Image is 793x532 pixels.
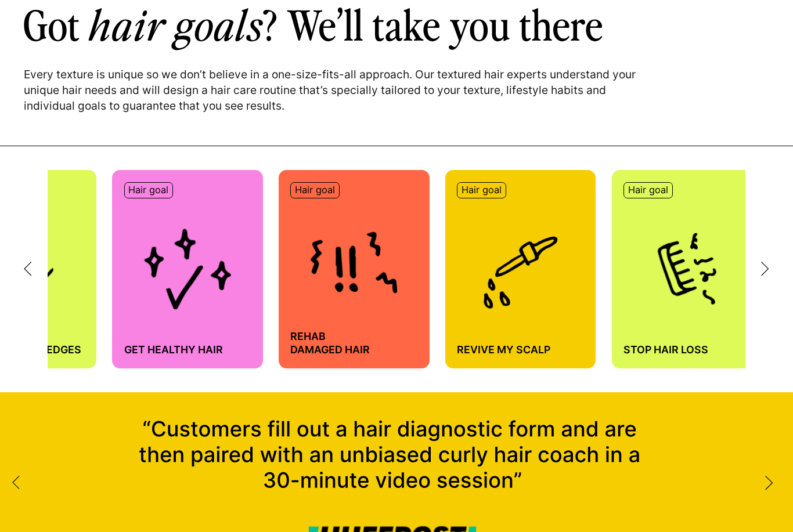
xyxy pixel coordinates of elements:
h4: Get Healthy Hair [124,343,251,356]
h4: Stop hair loss [623,343,751,356]
p: Hair goal [295,184,335,196]
p: Every texture is unique so we don’t believe in a one-size-fits-all approach. Our textured hair ex... [24,67,658,114]
h4: Revive my scalp [457,343,584,356]
h4: Rehab Damaged Hair [290,330,417,356]
p: Hair goal [462,184,502,196]
p: Hair goal [628,184,668,196]
p: Hair goal [128,184,168,196]
img: hair goal text [24,8,603,51]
